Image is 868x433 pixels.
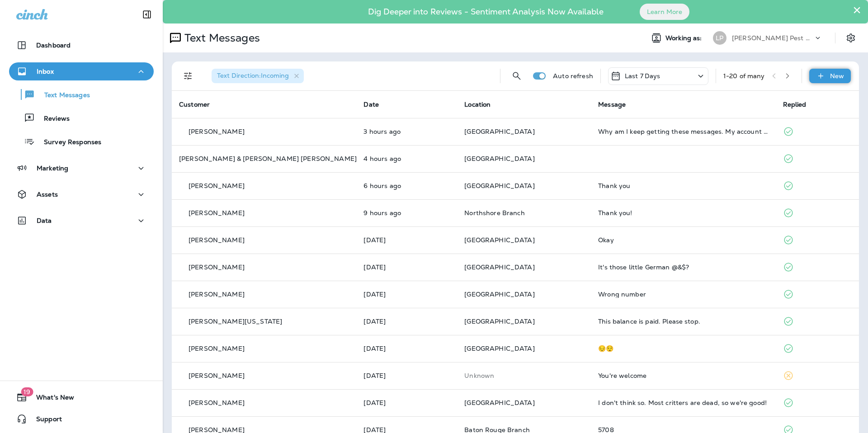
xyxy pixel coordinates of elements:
[179,100,210,108] span: Customer
[342,10,630,13] p: Dig Deeper into Reviews - Sentiment Analysis Now Available
[363,155,450,162] p: Sep 25, 2025 12:41 PM
[181,31,260,45] p: Text Messages
[363,182,450,189] p: Sep 25, 2025 09:46 AM
[625,72,660,80] p: Last 7 Days
[464,155,534,163] span: [GEOGRAPHIC_DATA]
[853,3,861,17] button: Close
[598,372,768,379] div: You're welcome
[464,372,584,379] p: This customer does not have a last location and the phone number they messaged is not assigned to...
[464,344,534,353] span: [GEOGRAPHIC_DATA]
[27,415,62,426] span: Support
[598,128,768,135] div: Why am I keep getting these messages. My account is paid up to date
[189,264,245,271] p: [PERSON_NAME]
[598,291,768,298] div: Wrong number
[9,185,154,203] button: Assets
[363,264,450,271] p: Sep 24, 2025 08:02 AM
[9,388,154,406] button: 19What's New
[9,62,154,80] button: Inbox
[9,132,154,151] button: Survey Responses
[21,387,33,396] span: 19
[640,4,689,20] button: Learn More
[464,263,534,271] span: [GEOGRAPHIC_DATA]
[189,372,245,379] p: [PERSON_NAME]
[27,394,74,405] span: What's New
[464,182,534,190] span: [GEOGRAPHIC_DATA]
[189,236,245,244] p: [PERSON_NAME]
[189,399,245,406] p: [PERSON_NAME]
[189,128,245,135] p: [PERSON_NAME]
[723,72,765,80] div: 1 - 20 of many
[35,91,90,100] p: Text Messages
[189,318,282,325] p: [PERSON_NAME][US_STATE]
[37,165,68,172] p: Marketing
[37,217,52,224] p: Data
[553,72,593,80] p: Auto refresh
[665,34,704,42] span: Working as:
[9,108,154,127] button: Reviews
[9,36,154,54] button: Dashboard
[464,399,534,407] span: [GEOGRAPHIC_DATA]
[9,85,154,104] button: Text Messages
[189,209,245,216] p: [PERSON_NAME]
[598,209,768,216] div: Thank you!
[35,115,70,123] p: Reviews
[35,138,101,147] p: Survey Responses
[189,182,245,189] p: [PERSON_NAME]
[9,410,154,428] button: Support
[464,290,534,298] span: [GEOGRAPHIC_DATA]
[464,127,534,136] span: [GEOGRAPHIC_DATA]
[363,399,450,406] p: Sep 22, 2025 11:54 AM
[464,100,491,108] span: Location
[217,71,289,80] span: Text Direction : Incoming
[189,345,245,352] p: [PERSON_NAME]
[179,155,357,162] p: [PERSON_NAME] & [PERSON_NAME] [PERSON_NAME]
[843,30,859,46] button: Settings
[713,31,726,45] div: LP
[363,372,450,379] p: Sep 23, 2025 09:30 AM
[36,42,71,49] p: Dashboard
[830,72,844,80] p: New
[134,5,160,24] button: Collapse Sidebar
[363,236,450,244] p: Sep 24, 2025 09:01 AM
[363,128,450,135] p: Sep 25, 2025 01:41 PM
[363,100,379,108] span: Date
[598,318,768,325] div: This balance is paid. Please stop.
[37,68,54,75] p: Inbox
[9,159,154,177] button: Marketing
[598,399,768,406] div: I don't think so. Most critters are dead, so we're good!
[9,212,154,230] button: Data
[363,209,450,216] p: Sep 25, 2025 06:49 AM
[189,291,245,298] p: [PERSON_NAME]
[598,100,626,108] span: Message
[363,345,450,352] p: Sep 23, 2025 09:46 AM
[363,318,450,325] p: Sep 23, 2025 01:44 PM
[464,317,534,325] span: [GEOGRAPHIC_DATA]
[783,100,807,108] span: Replied
[37,191,58,198] p: Assets
[732,34,813,42] p: [PERSON_NAME] Pest Control
[508,67,526,85] button: Search Messages
[598,182,768,189] div: Thank you
[598,345,768,352] div: 😔😌
[212,69,304,83] div: Text Direction:Incoming
[464,209,524,217] span: Northshore Branch
[179,67,197,85] button: Filters
[464,236,534,244] span: [GEOGRAPHIC_DATA]
[598,236,768,244] div: Okay
[363,291,450,298] p: Sep 23, 2025 02:04 PM
[598,264,768,271] div: It's those little German @&$?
